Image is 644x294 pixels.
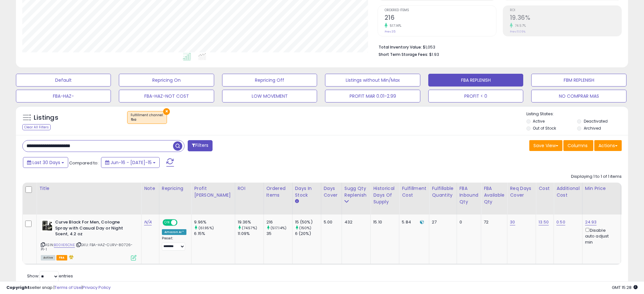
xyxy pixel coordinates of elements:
[556,185,580,199] div: Additional Cost
[484,185,504,205] div: FBA Available Qty
[428,90,523,102] button: PROFIT < 0
[101,157,160,168] button: Jun-16 - [DATE]-15
[266,219,292,225] div: 216
[344,219,366,225] div: 432
[111,159,152,166] span: Jun-16 - [DATE]-15
[324,185,339,199] div: Days Cover
[459,185,479,205] div: FBA inbound Qty
[429,51,439,57] span: $1.93
[163,220,171,225] span: ON
[242,225,257,230] small: (74.57%)
[222,90,317,102] button: LOW MOVEMENT
[584,118,608,124] label: Deactivated
[513,23,526,28] small: 74.57%
[194,231,235,237] div: 6.15%
[484,219,502,225] div: 72
[594,140,622,151] button: Actions
[379,43,617,50] li: $1,053
[22,124,51,130] div: Clear All Filters
[238,185,261,192] div: ROI
[41,219,54,232] img: 41XeZ0+3nDL._SL40_.jpg
[584,125,601,131] label: Archived
[6,285,111,291] div: seller snap | |
[428,74,523,87] button: FBA REPLENISH
[385,14,496,23] h2: 216
[325,74,420,87] button: Listings without Min/Max
[271,225,286,230] small: (517.14%)
[325,90,420,102] button: PROFIT MAR 0.01-2.99
[556,219,565,225] a: 0.50
[238,231,264,237] div: 11.09%
[16,90,111,102] button: FBA-HAZ-
[199,225,214,230] small: (61.95%)
[585,227,616,245] div: Disable auto adjust min
[144,185,156,192] div: Note
[69,160,98,166] span: Compared to:
[324,219,337,225] div: 5.00
[162,229,187,235] div: Amazon AI *
[27,273,73,279] span: Show: entries
[16,74,111,87] button: Default
[162,236,187,251] div: Preset:
[177,220,187,225] span: OFF
[295,199,299,204] small: Days In Stock.
[585,219,597,225] a: 24.93
[459,219,476,225] div: 0
[266,231,292,237] div: 35
[373,219,394,225] div: 15.10
[23,157,68,168] button: Last 30 Days
[571,174,622,180] div: Displaying 1 to 1 of 1 items
[342,183,371,215] th: Please note that this number is a calculation based on your required days of coverage and your ve...
[379,44,422,50] b: Total Inventory Value:
[238,219,264,225] div: 19.36%
[54,242,75,248] a: B00IIE6CNE
[162,185,189,192] div: Repricing
[194,185,232,199] div: Profit [PERSON_NAME]
[510,30,525,34] small: Prev: 11.09%
[529,140,562,151] button: Save View
[83,284,111,290] a: Privacy Policy
[510,9,621,12] span: ROI
[6,284,30,290] strong: Copyright
[510,14,621,23] h2: 19.36%
[33,159,60,166] span: Last 30 Days
[295,185,318,199] div: Days In Stock
[612,284,638,290] span: 2025-08-15 15:28 GMT
[387,23,402,28] small: 517.14%
[402,185,426,199] div: Fulfillment Cost
[379,52,428,57] b: Short Term Storage Fees:
[188,140,213,151] button: Filters
[54,284,82,290] a: Terms of Use
[266,185,290,199] div: Ordered Items
[119,74,214,87] button: Repricing On
[539,219,549,225] a: 13.50
[432,219,452,225] div: 27
[144,219,152,225] a: N/A
[533,118,545,124] label: Active
[568,142,588,149] span: Columns
[55,219,133,239] b: Curve Black For Men, Cologne Spray with Casual Day or Night Scent, 4.2 oz
[119,90,214,102] button: FBA-HAZ-NOT COST
[533,125,556,131] label: Out of Stock
[131,117,163,122] div: fba
[531,90,626,102] button: NO COMPRAR MAS
[41,242,133,252] span: | SKU: FBA-HAZ-CURV-80726-P1-1
[56,255,67,260] span: FBA
[432,185,454,199] div: Fulfillable Quantity
[163,108,170,115] button: ×
[373,185,396,205] div: Historical Days Of Supply
[385,9,496,12] span: Ordered Items
[41,219,136,260] div: ASIN:
[131,113,163,122] span: Fulfillment channel :
[526,111,628,117] p: Listing States:
[295,219,321,225] div: 15 (50%)
[295,231,321,237] div: 6 (20%)
[194,219,235,225] div: 9.96%
[539,185,551,192] div: Cost
[563,140,593,151] button: Columns
[510,219,515,225] a: 30
[299,225,312,230] small: (150%)
[510,185,533,199] div: Req Days Cover
[385,30,395,34] small: Prev: 35
[585,185,618,192] div: Min Price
